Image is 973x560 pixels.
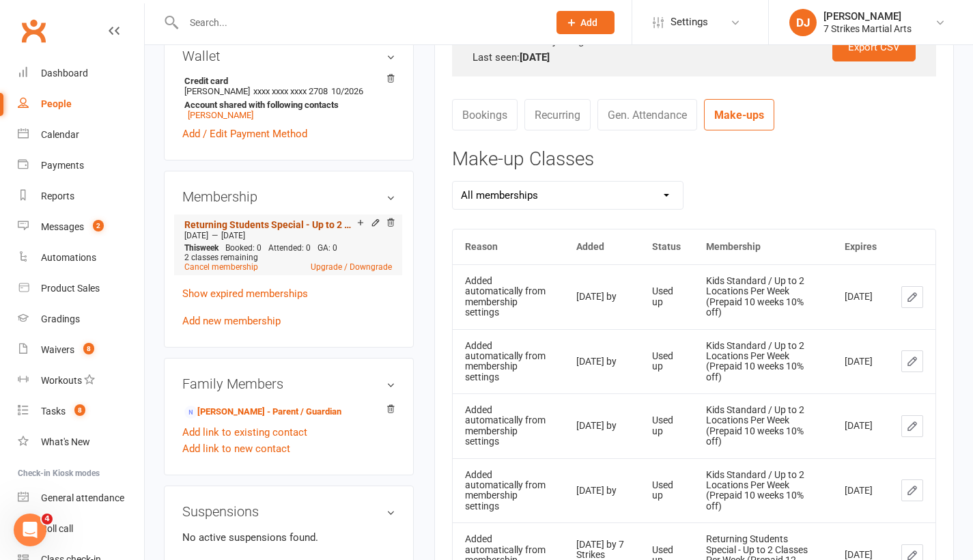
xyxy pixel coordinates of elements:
div: Gradings [41,313,80,324]
a: Product Sales [18,273,144,304]
span: This [184,243,200,253]
a: Returning Students Special - Up to 2 Classes Per Week (Prepaid 12 weeks 10% off) [184,219,357,230]
h3: Wallet [182,48,395,64]
iframe: Intercom live chat [14,514,46,546]
th: Status [640,229,694,264]
th: Added [564,229,639,264]
span: 2 classes remaining [184,253,258,262]
div: Kids Standard / Up to 2 Locations Per Week (Prepaid 10 weeks 10% off) [706,341,820,383]
div: [DATE] by [576,356,627,367]
strong: [DATE] [520,51,550,64]
a: Bookings [452,99,518,130]
div: [DATE] [845,356,877,367]
strong: Credit card [184,76,389,86]
a: Roll call [18,514,144,544]
div: Kids Standard / Up to 2 Locations Per Week (Prepaid 10 weeks 10% off) [706,276,820,318]
a: Tasks 8 [18,396,144,427]
div: Product Sales [41,283,100,294]
div: Added automatically from membership settings [465,405,552,447]
div: Messages [41,221,84,232]
div: [DATE] [845,550,877,560]
a: Waivers 8 [18,335,144,365]
div: People [41,98,72,109]
a: Add link to existing contact [182,424,307,440]
div: Dashboard [41,68,88,79]
a: Clubworx [16,14,51,48]
div: 7 Strikes Martial Arts [823,23,912,35]
th: Reason [453,229,565,264]
a: Gen. Attendance [597,99,697,130]
span: xxxx xxxx xxxx 2708 [253,86,328,96]
a: What's New [18,427,144,458]
button: Add [556,11,615,34]
span: GA: 0 [318,243,337,253]
div: [DATE] [845,421,877,431]
a: Workouts [18,365,144,396]
a: General attendance kiosk mode [18,483,144,514]
div: [DATE] [845,486,877,496]
div: [DATE] [845,292,877,302]
div: General attendance [41,492,124,503]
th: Expires [832,229,889,264]
div: Payments [41,160,84,171]
span: Booked: 0 [225,243,262,253]
div: [DATE] by [576,486,627,496]
a: Add link to new contact [182,440,290,457]
div: Calendar [41,129,79,140]
input: Search... [180,13,539,32]
h3: Suspensions [182,504,395,519]
h3: Membership [182,189,395,204]
span: 4 [42,514,53,524]
div: — [181,230,395,241]
strong: 35 [587,35,599,47]
a: [PERSON_NAME] - Parent / Guardian [184,405,341,419]
span: 8 [74,404,85,416]
div: Used up [652,351,682,372]
span: [DATE] [221,231,245,240]
span: 2 [93,220,104,232]
div: Waivers [41,344,74,355]
li: [PERSON_NAME] [182,74,395,122]
div: Used up [652,480,682,501]
a: Upgrade / Downgrade [311,262,392,272]
div: What's New [41,436,90,447]
a: Payments [18,150,144,181]
h3: Make-up Classes [452,149,936,170]
div: Used up [652,415,682,436]
div: Workouts [41,375,82,386]
div: Added automatically from membership settings [465,276,552,318]
a: Reports [18,181,144,212]
th: Membership [694,229,832,264]
div: [DATE] by [576,421,627,431]
a: Export CSV [832,33,916,61]
a: [PERSON_NAME] [188,110,253,120]
div: Kids Standard / Up to 2 Locations Per Week (Prepaid 10 weeks 10% off) [706,405,820,447]
p: No active suspensions found. [182,529,395,546]
a: Automations [18,242,144,273]
a: Show expired memberships [182,288,308,300]
div: week [181,243,222,253]
div: Last seen: [473,49,916,66]
div: Automations [41,252,96,263]
span: Settings [671,7,708,38]
strong: Account shared with following contacts [184,100,389,110]
a: Messages 2 [18,212,144,242]
a: Recurring [524,99,591,130]
span: Add [580,17,597,28]
div: DJ [789,9,817,36]
a: Add new membership [182,315,281,327]
div: Roll call [41,523,73,534]
span: 8 [83,343,94,354]
a: Gradings [18,304,144,335]
div: Added automatically from membership settings [465,341,552,383]
div: Added automatically from membership settings [465,470,552,512]
a: Make-ups [704,99,774,130]
span: [DATE] [184,231,208,240]
a: Add / Edit Payment Method [182,126,307,142]
h3: Family Members [182,376,395,391]
div: Kids Standard / Up to 2 Locations Per Week (Prepaid 10 weeks 10% off) [706,470,820,512]
span: Attended: 0 [268,243,311,253]
div: [PERSON_NAME] [823,10,912,23]
div: Used up [652,286,682,307]
a: Calendar [18,120,144,150]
